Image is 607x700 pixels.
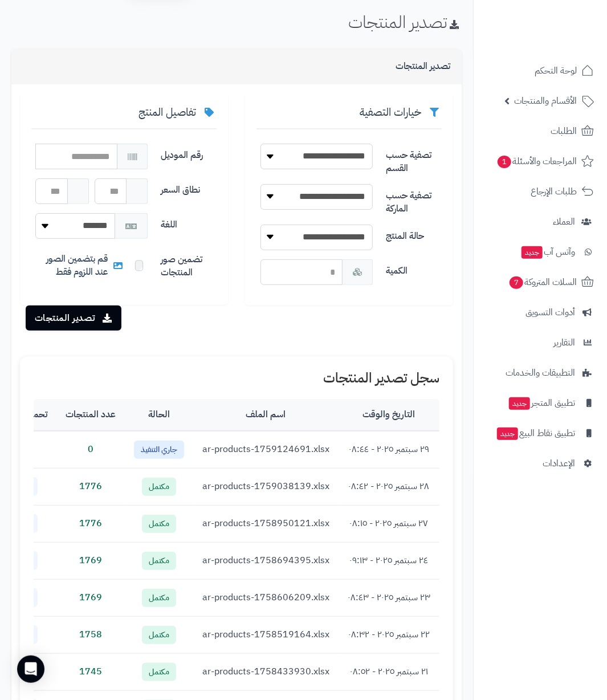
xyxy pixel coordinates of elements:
td: 1745 [56,653,125,690]
span: جديد [497,428,518,440]
span: تطبيق المتجر [508,395,575,411]
span: جديد [522,246,543,259]
a: الطلبات [480,117,600,145]
span: التقارير [553,335,575,351]
label: تصفية حسب القسم [381,144,446,175]
th: عدد المنتجات [56,399,125,431]
a: الإعدادات [480,450,600,477]
span: مكتمل [142,626,176,644]
td: ar-products-1758433930.xlsx [193,653,339,690]
td: 1758 [56,616,125,653]
label: نطاق السعر [156,178,221,197]
span: لوحة التحكم [535,63,577,79]
span: تطبيق نقاط البيع [496,425,575,441]
td: ar-products-1759038139.xlsx [193,468,339,505]
h1: سجل تصدير المنتجات [34,371,439,385]
td: ٢٨ سبتمبر ٢٠٢٥ - ٠٨:٤٢ [339,468,439,505]
span: مكتمل [142,589,176,607]
a: التطبيقات والخدمات [480,359,600,386]
span: مكتمل [142,515,176,533]
th: اسم الملف [193,399,339,431]
td: ar-products-1759124691.xlsx [193,431,339,468]
td: ar-products-1758950121.xlsx [193,505,339,542]
h1: تصدير المنتجات [348,13,462,31]
input: قم بتضمين الصور عند اللزوم فقط [135,261,143,271]
span: 1 [498,156,511,168]
td: ٢٧ سبتمبر ٢٠٢٥ - ٠٨:١٥ [339,505,439,542]
img: logo-2.png [529,31,596,55]
label: اللغة [156,213,221,231]
span: مكتمل [142,478,176,496]
td: 0 [56,431,125,468]
td: ٢٣ سبتمبر ٢٠٢٥ - ٠٨:٤٣ [339,579,439,616]
span: مكتمل [142,552,176,570]
td: ٢٤ سبتمبر ٢٠٢٥ - ٠٩:١٣ [339,542,439,579]
button: تصدير المنتجات [26,306,121,331]
span: تفاصيل المنتج [138,104,196,120]
a: طلبات الإرجاع [480,178,600,205]
span: طلبات الإرجاع [531,184,577,200]
label: الكمية [381,259,446,278]
td: ٢٢ سبتمبر ٢٠٢٥ - ٠٨:٣٢ [339,616,439,653]
a: المراجعات والأسئلة1 [480,148,600,175]
a: وآتس آبجديد [480,238,600,266]
span: جاري التنفيذ [134,441,184,459]
a: السلات المتروكة7 [480,268,600,296]
a: التقارير [480,329,600,356]
label: تضمين صور المنتجات [156,248,221,279]
span: السلات المتروكة [508,274,577,290]
th: الحالة [125,399,193,431]
td: 1769 [56,542,125,579]
td: ar-products-1758606209.xlsx [193,579,339,616]
span: قم بتضمين الصور عند اللزوم فقط [35,253,125,279]
td: ٢٩ سبتمبر ٢٠٢٥ - ٠٨:٤٤ [339,431,439,468]
span: خيارات التصفية [360,104,421,120]
a: تطبيق نقاط البيعجديد [480,420,600,447]
span: الإعدادات [543,455,575,471]
td: 1776 [56,468,125,505]
span: العملاء [553,214,575,230]
td: 1776 [56,505,125,542]
td: 1769 [56,579,125,616]
a: أدوات التسويق [480,299,600,326]
td: ar-products-1758519164.xlsx [193,616,339,653]
span: الأقسام والمنتجات [514,93,577,109]
label: حالة المنتج [381,225,446,243]
td: ar-products-1758694395.xlsx [193,542,339,579]
span: جديد [509,397,530,410]
span: مكتمل [142,663,176,681]
span: الطلبات [551,123,577,139]
span: وآتس آب [520,244,575,260]
span: المراجعات والأسئلة [496,153,577,169]
td: ٢١ سبتمبر ٢٠٢٥ - ٠٨:٥٢ [339,653,439,690]
label: تصفية حسب الماركة [381,184,446,215]
span: التطبيقات والخدمات [506,365,575,381]
label: رقم الموديل [156,144,221,162]
a: تطبيق المتجرجديد [480,389,600,417]
a: لوحة التحكم [480,57,600,84]
a: العملاء [480,208,600,235]
th: التاريخ والوقت [339,399,439,431]
span: 7 [510,276,523,289]
span: أدوات التسويق [525,304,575,320]
h3: تصدير المنتجات [396,62,450,72]
div: Open Intercom Messenger [17,656,44,683]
